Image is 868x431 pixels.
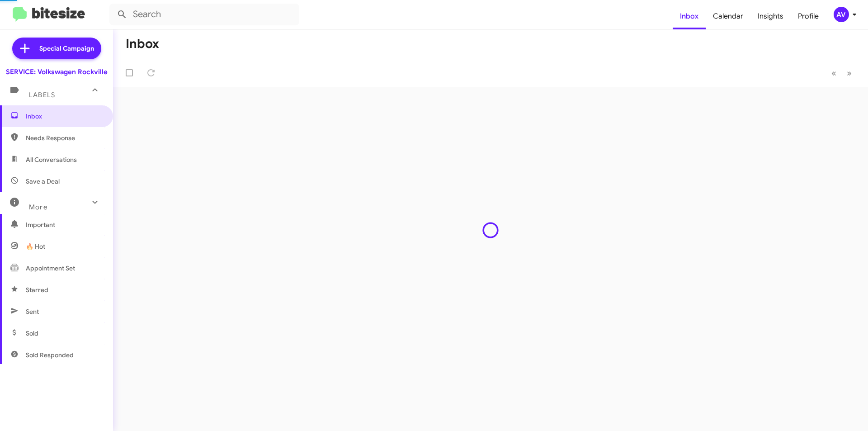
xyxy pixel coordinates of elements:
[12,38,101,59] a: Special Campaign
[26,133,103,142] span: Needs Response
[6,67,108,76] div: SERVICE: Volkswagen Rockville
[834,7,849,22] div: AV
[831,67,836,79] span: «
[26,350,74,360] span: Sold Responded
[26,112,103,121] span: Inbox
[26,220,103,229] span: Important
[26,155,77,164] span: All Conversations
[29,203,47,211] span: More
[791,3,826,29] a: Profile
[26,307,39,316] span: Sent
[39,44,94,53] span: Special Campaign
[26,285,48,294] span: Starred
[26,329,38,338] span: Sold
[26,264,75,273] span: Appointment Set
[126,37,159,51] h1: Inbox
[750,3,791,29] a: Insights
[826,64,842,82] button: Previous
[706,3,750,29] a: Calendar
[673,3,706,29] a: Inbox
[847,67,852,79] span: »
[26,177,60,186] span: Save a Deal
[841,64,857,82] button: Next
[109,4,299,25] input: Search
[26,242,45,251] span: 🔥 Hot
[826,7,858,22] button: AV
[29,91,55,99] span: Labels
[826,64,857,82] nav: Page navigation example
